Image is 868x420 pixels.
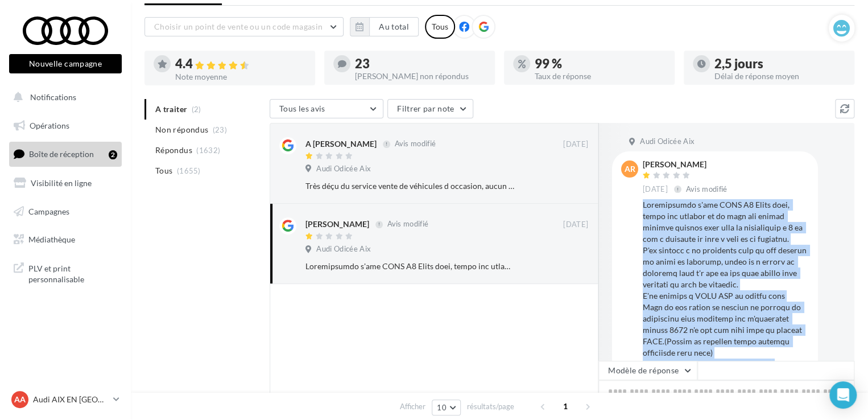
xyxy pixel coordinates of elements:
[432,400,461,415] button: 10
[270,99,383,118] button: Tous les avis
[28,206,69,216] span: Campagnes
[7,171,124,195] a: Visibilité en ligne
[563,139,588,150] span: [DATE]
[563,220,588,230] span: [DATE]
[387,99,473,118] button: Filtrer par note
[33,394,109,405] p: Audi AIX EN [GEOGRAPHIC_DATA]
[7,114,124,138] a: Opérations
[155,165,172,176] span: Tous
[7,228,124,252] a: Médiathèque
[305,261,514,272] div: Loremipsumdo s'ame CONS A8 Elits doei, tempo inc utlabor et do magn ali enimad minimve quisnos ex...
[7,85,119,109] button: Notifications
[279,104,325,113] span: Tous les avis
[686,184,728,193] span: Avis modifié
[144,17,344,36] button: Choisir un point de vente ou un code magasin
[31,178,92,188] span: Visibilité en ligne
[714,57,845,70] div: 2,5 jours
[369,17,419,36] button: Au total
[154,22,323,31] span: Choisir un point de vente ou un code magasin
[213,125,227,134] span: (23)
[535,72,666,80] div: Taux de réponse
[714,72,845,80] div: Délai de réponse moyen
[625,163,635,175] span: AR
[14,394,26,405] span: AA
[400,401,425,412] span: Afficher
[394,139,436,149] span: Avis modifié
[316,164,371,174] span: Audi Odicée Aix
[9,54,122,73] button: Nouvelle campagne
[316,244,371,254] span: Audi Odicée Aix
[7,256,124,290] a: PLV et print personnalisable
[425,15,455,39] div: Tous
[829,381,857,409] div: Open Intercom Messenger
[30,121,69,130] span: Opérations
[196,146,220,155] span: (1632)
[9,389,122,410] a: AA Audi AIX EN [GEOGRAPHIC_DATA]
[598,361,697,380] button: Modèle de réponse
[29,149,94,159] span: Boîte de réception
[28,234,75,244] span: Médiathèque
[30,92,76,102] span: Notifications
[640,137,695,147] span: Audi Odicée Aix
[305,219,369,230] div: [PERSON_NAME]
[387,220,428,229] span: Avis modifié
[535,57,666,70] div: 99 %
[305,180,514,192] div: Très déçu du service vente de véhicules d occasion, aucun suivi erreur sur la carte grise et malg...
[175,57,306,71] div: 4.4
[155,124,208,135] span: Non répondus
[643,160,730,168] div: [PERSON_NAME]
[109,150,117,159] div: 2
[7,200,124,224] a: Campagnes
[355,72,486,80] div: [PERSON_NAME] non répondus
[28,261,117,285] span: PLV et print personnalisable
[355,57,486,70] div: 23
[437,403,447,412] span: 10
[350,17,419,36] button: Au total
[175,73,306,81] div: Note moyenne
[7,142,124,166] a: Boîte de réception2
[467,401,514,412] span: résultats/page
[643,184,668,195] span: [DATE]
[305,138,377,150] div: A [PERSON_NAME]
[556,397,574,415] span: 1
[177,166,201,175] span: (1655)
[155,145,192,156] span: Répondus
